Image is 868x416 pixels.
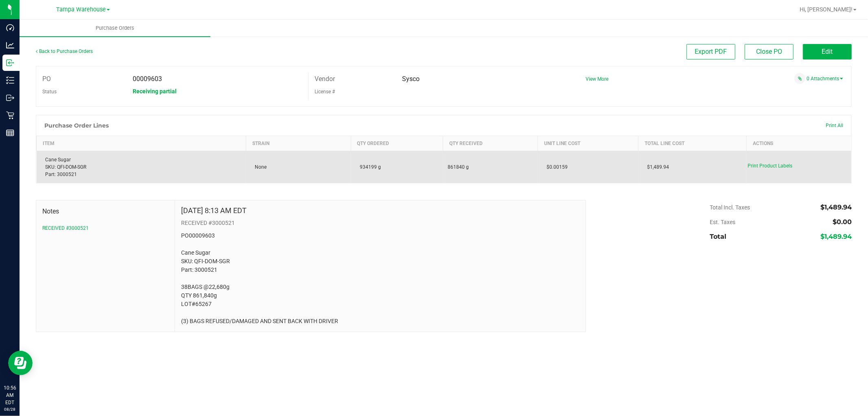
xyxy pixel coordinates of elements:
[6,129,14,137] inline-svg: Reports
[42,207,168,216] span: Notes
[794,73,805,84] span: Attach a document
[4,406,16,412] p: 08/28
[133,88,177,95] span: Receiving partial
[826,123,843,128] span: Print All
[6,111,14,119] inline-svg: Retail
[756,48,782,55] span: Close PO
[800,6,853,13] span: Hi, [PERSON_NAME]!
[803,44,852,59] button: Edit
[315,86,335,98] label: License #
[820,203,852,211] span: $1,489.94
[443,136,538,151] th: Qty Received
[402,75,420,83] span: Sysco
[4,384,16,406] p: 10:56 AM EDT
[356,164,381,170] span: 934199 g
[745,44,794,59] button: Close PO
[44,122,109,129] h1: Purchase Order Lines
[687,44,735,59] button: Export PDF
[748,163,792,169] span: Print Product Labels
[133,75,162,83] span: 00009603
[822,48,833,55] span: Edit
[6,59,14,67] inline-svg: Inbound
[710,219,735,225] span: Est. Taxes
[181,207,247,215] h4: [DATE] 8:13 AM EDT
[710,204,750,211] span: Total Incl. Taxes
[251,164,267,170] span: None
[42,86,57,98] label: Status
[181,231,579,326] p: PO00009603 Cane Sugar SKU: QFI-DOM-SGR Part: 3000521 38BAGS @22,680g QTY 861,840g LOT#65267 (3) B...
[6,94,14,102] inline-svg: Outbound
[351,136,443,151] th: Qty Ordered
[6,24,14,32] inline-svg: Dashboard
[448,163,469,171] span: 861840 g
[20,20,210,37] a: Purchase Orders
[586,76,608,82] a: View More
[42,156,241,178] div: Cane Sugar SKU: QFI-DOM-SGR Part: 3000521
[6,76,14,84] inline-svg: Inventory
[85,24,145,32] span: Purchase Orders
[315,73,335,85] label: Vendor
[695,48,727,55] span: Export PDF
[181,219,579,227] p: RECEIVED #3000521
[8,351,33,375] iframe: Resource center
[643,164,669,170] span: $1,489.94
[538,136,638,151] th: Unit Line Cost
[807,76,843,81] a: 0 Attachments
[42,225,89,232] button: RECEIVED #3000521
[746,136,851,151] th: Actions
[710,233,726,240] span: Total
[246,136,351,151] th: Strain
[42,73,51,85] label: PO
[36,48,93,54] a: Back to Purchase Orders
[833,218,852,226] span: $0.00
[56,6,106,13] span: Tampa Warehouse
[37,136,246,151] th: Item
[542,164,568,170] span: $0.00159
[820,233,852,240] span: $1,489.94
[638,136,747,151] th: Total Line Cost
[6,41,14,49] inline-svg: Analytics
